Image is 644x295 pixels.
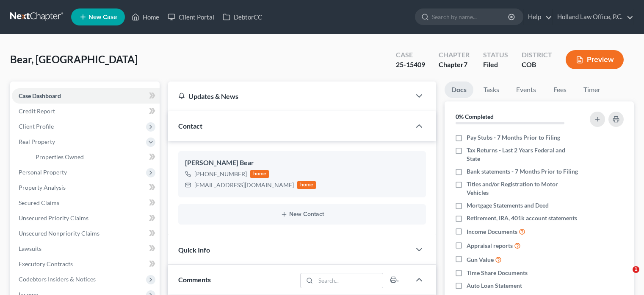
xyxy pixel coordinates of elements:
div: District [522,50,552,60]
input: Search by name... [432,9,509,25]
span: New Case [88,14,117,20]
a: Properties Owned [29,149,160,165]
span: Auto Loan Statement [467,281,522,290]
span: Executory Contracts [19,260,73,267]
span: Credit Report [19,107,55,115]
span: Quick Info [178,246,210,254]
div: Chapter [439,50,470,60]
div: Chapter [439,60,470,70]
a: Docs [445,81,473,98]
a: Executory Contracts [12,256,160,272]
a: Holland Law Office, P.C. [553,9,633,25]
span: Pay Stubs - 7 Months Prior to Filing [467,133,560,142]
a: Unsecured Priority Claims [12,211,160,226]
input: Search... [316,273,383,288]
a: Lawsuits [12,241,160,256]
a: Property Analysis [12,180,160,195]
button: New Contact [185,211,419,218]
span: Mortgage Statements and Deed [467,201,549,210]
span: Gun Value [467,256,494,264]
a: Events [509,81,543,98]
span: Bear, [GEOGRAPHIC_DATA] [10,53,138,65]
a: DebtorCC [218,9,266,25]
a: Fees [546,81,573,98]
div: Updates & News [178,92,401,101]
span: Titles and/or Registration to Motor Vehicles [467,180,579,197]
span: Case Dashboard [19,92,61,99]
span: 7 [464,60,467,68]
span: Bank statements - 7 Months Prior to Filing [467,167,578,176]
span: Tax Returns - Last 2 Years Federal and State [467,146,579,163]
span: Real Property [19,138,55,145]
div: [PHONE_NUMBER] [194,170,247,178]
span: Retirement, IRA, 401k account statements [467,214,577,222]
span: Comments [178,275,211,284]
div: Status [483,50,508,60]
span: Personal Property [19,169,67,176]
a: Case Dashboard [12,88,160,104]
button: Preview [566,50,624,69]
span: Unsecured Nonpriority Claims [19,230,100,237]
strong: 0% Completed [456,113,494,120]
span: Contact [178,122,202,130]
div: [EMAIL_ADDRESS][DOMAIN_NAME] [194,181,294,189]
div: [PERSON_NAME] Bear [185,158,419,168]
div: home [297,181,316,189]
div: Filed [483,60,508,70]
div: 25-15409 [396,60,425,70]
span: Codebtors Insiders & Notices [19,275,96,283]
a: Timer [577,81,607,98]
span: Time Share Documents [467,269,528,277]
a: Secured Claims [12,195,160,211]
a: Help [524,9,552,25]
span: 1 [633,266,639,273]
span: Unsecured Priority Claims [19,214,88,222]
span: Appraisal reports [467,242,513,250]
a: Credit Report [12,104,160,119]
div: COB [522,60,552,70]
div: Case [396,50,425,60]
div: home [250,170,269,178]
span: Secured Claims [19,199,59,206]
a: Client Portal [163,9,218,25]
span: Properties Owned [36,153,84,160]
span: Client Profile [19,123,54,130]
span: Property Analysis [19,184,66,191]
a: Tasks [477,81,506,98]
iframe: Intercom live chat [615,266,636,287]
a: Unsecured Nonpriority Claims [12,226,160,241]
span: Income Documents [467,228,517,236]
span: Lawsuits [19,245,41,252]
a: Home [127,9,163,25]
